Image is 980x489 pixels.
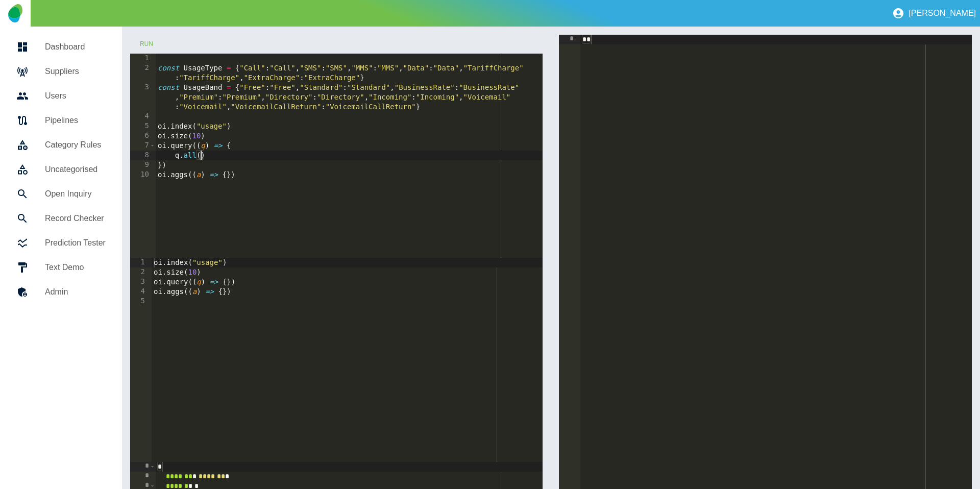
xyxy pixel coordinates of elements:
a: Admin [8,280,114,304]
div: 2 [130,63,156,83]
div: 8 [130,151,156,160]
div: 4 [130,287,152,297]
a: Category Rules [8,133,114,157]
h5: Category Rules [45,139,106,151]
div: 2 [130,267,152,277]
h5: Prediction Tester [45,237,106,249]
h5: Record Checker [45,212,106,225]
h5: Suppliers [45,65,106,78]
h5: Users [45,90,106,102]
div: 1 [130,258,152,267]
a: Prediction Tester [8,231,114,255]
div: 10 [130,170,156,180]
a: Pipelines [8,108,114,133]
button: Run [130,35,163,54]
div: 7 [130,141,156,151]
div: 1 [130,54,156,63]
h5: Admin [45,286,106,298]
a: Open Inquiry [8,182,114,206]
a: Uncategorised [8,157,114,182]
div: 9 [130,160,156,170]
a: Dashboard [8,35,114,59]
img: Logo [8,4,22,22]
h5: Dashboard [45,41,106,53]
div: 5 [130,297,152,306]
div: 3 [130,83,156,112]
h5: Uncategorised [45,163,106,176]
div: 5 [130,121,156,131]
a: Users [8,84,114,108]
div: 4 [130,112,156,121]
a: Record Checker [8,206,114,231]
a: Suppliers [8,59,114,84]
button: [PERSON_NAME] [888,3,980,23]
span: Toggle code folding, rows 7 through 9 [150,141,155,151]
h5: Open Inquiry [45,188,106,200]
a: Text Demo [8,255,114,280]
div: 3 [130,277,152,287]
h5: Pipelines [45,114,106,127]
h5: Text Demo [45,261,106,274]
div: 6 [130,131,156,141]
p: [PERSON_NAME] [909,9,976,18]
span: Toggle code folding, rows 1 through 16 [150,462,155,472]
